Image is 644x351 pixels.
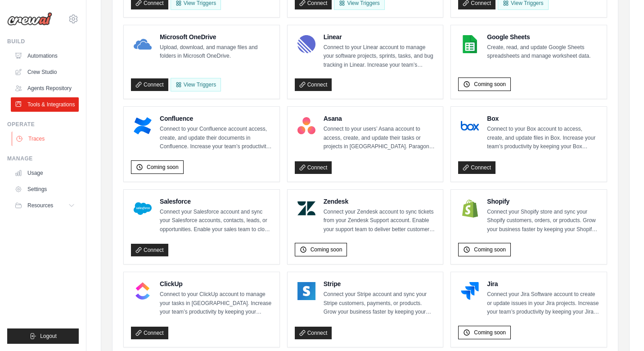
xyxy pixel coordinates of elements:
[487,125,599,151] p: Connect to your Box account to access, create, and update files in Box. Increase your team’s prod...
[160,197,272,206] h4: Salesforce
[160,43,272,61] p: Upload, download, and manage files and folders in Microsoft OneDrive.
[324,125,436,151] p: Connect to your users’ Asana account to access, create, and update their tasks or projects in [GE...
[7,328,79,344] button: Logout
[134,35,152,53] img: Microsoft OneDrive Logo
[474,246,506,253] span: Coming soon
[297,200,315,218] img: Zendesk Logo
[7,38,79,45] div: Build
[160,290,272,317] p: Connect to your ClickUp account to manage your tasks in [GEOGRAPHIC_DATA]. Increase your team’s p...
[11,65,79,79] a: Crew Studio
[11,198,79,213] button: Resources
[134,117,152,135] img: Confluence Logo
[11,81,79,96] a: Agents Repository
[27,202,53,209] span: Resources
[474,329,506,336] span: Coming soon
[324,208,436,234] p: Connect your Zendesk account to sync tickets from your Zendesk Support account. Enable your suppo...
[487,290,599,317] p: Connect your Jira Software account to create or update issues in your Jira projects. Increase you...
[160,32,272,41] h4: Microsoft OneDrive
[160,279,272,288] h4: ClickUp
[324,114,436,123] h4: Asana
[295,78,332,91] a: Connect
[297,282,315,300] img: Stripe Logo
[295,327,332,339] a: Connect
[297,117,315,135] img: Asana Logo
[7,155,79,162] div: Manage
[324,197,436,206] h4: Zendesk
[324,290,436,317] p: Connect your Stripe account and sync your Stripe customers, payments, or products. Grow your busi...
[171,78,221,91] : View Triggers
[295,161,332,174] a: Connect
[160,208,272,234] p: Connect your Salesforce account and sync your Salesforce accounts, contacts, leads, or opportunit...
[11,166,79,180] a: Usage
[458,161,495,174] a: Connect
[461,282,479,300] img: Jira Logo
[134,200,152,218] img: Salesforce Logo
[474,81,506,88] span: Coming soon
[461,200,479,218] img: Shopify Logo
[11,182,79,196] a: Settings
[297,35,315,53] img: Linear Logo
[147,164,179,171] span: Coming soon
[134,282,152,300] img: ClickUp Logo
[12,132,80,146] a: Traces
[7,12,52,26] img: Logo
[324,43,436,70] p: Connect to your Linear account to manage your software projects, sprints, tasks, and bug tracking...
[487,208,599,234] p: Connect your Shopify store and sync your Shopify customers, orders, or products. Grow your busine...
[160,125,272,151] p: Connect to your Confluence account access, create, and update their documents in Confluence. Incr...
[487,32,599,41] h4: Google Sheets
[487,114,599,123] h4: Box
[11,49,79,63] a: Automations
[131,327,168,339] a: Connect
[487,279,599,288] h4: Jira
[131,244,168,256] a: Connect
[324,279,436,288] h4: Stripe
[7,121,79,128] div: Operate
[131,78,168,91] a: Connect
[324,32,436,41] h4: Linear
[11,97,79,112] a: Tools & Integrations
[487,43,599,61] p: Create, read, and update Google Sheets spreadsheets and manage worksheet data.
[461,117,479,135] img: Box Logo
[40,333,57,340] span: Logout
[160,114,272,123] h4: Confluence
[487,197,599,206] h4: Shopify
[461,35,479,53] img: Google Sheets Logo
[311,246,342,253] span: Coming soon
